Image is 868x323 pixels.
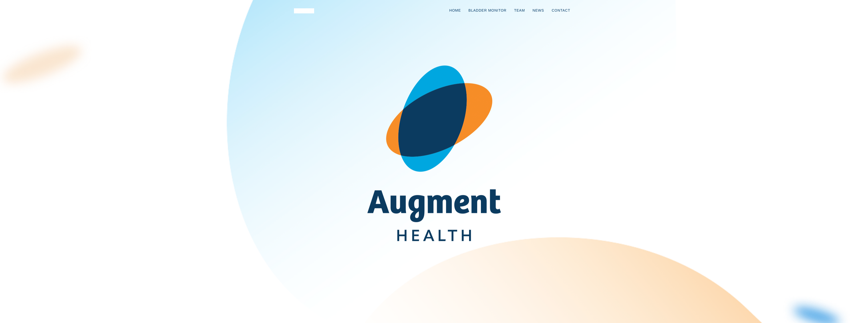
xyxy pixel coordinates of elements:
a: Bladder Monitor [465,2,510,19]
a: Contact [548,2,574,19]
a: Home [446,2,465,19]
a: Learn More [411,252,457,264]
img: logo [294,8,314,13]
img: AugmentHealth_FullColor_Transparent.png [364,65,505,241]
a: News [529,2,548,19]
a: Team [510,2,529,19]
